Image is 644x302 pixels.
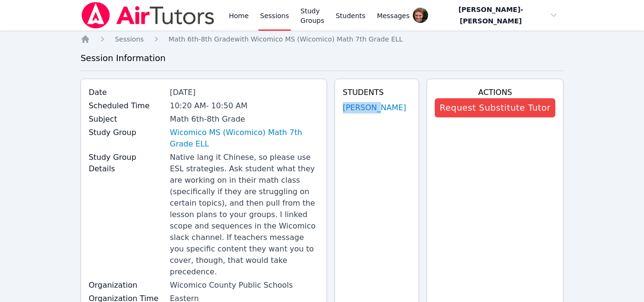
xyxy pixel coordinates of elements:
div: Wicomico County Public Schools [170,280,319,291]
span: Messages [377,11,410,21]
span: Math 6th-8th Grade with Wicomico MS (Wicomico) Math 7th Grade ELL [169,35,403,43]
div: [DATE] [170,87,319,98]
div: Native lang it Chinese, so please use ESL strategies. Ask student what they are working on in the... [170,152,319,278]
label: Study Group Details [89,152,164,175]
a: [PERSON_NAME] [343,102,406,114]
a: Sessions [115,34,144,44]
h4: Students [343,87,411,98]
span: Sessions [115,35,144,43]
label: Study Group [89,127,164,138]
h4: Actions [435,87,555,98]
label: Scheduled Time [89,100,164,112]
h3: Session Information [81,52,563,65]
div: 10:20 AM - 10:50 AM [170,100,319,112]
label: Date [89,87,164,98]
a: Wicomico MS (Wicomico) Math 7th Grade ELL [170,127,319,150]
img: Air Tutors [81,2,215,29]
div: Math 6th-8th Grade [170,114,319,125]
button: Request Substitute Tutor [435,98,555,117]
a: Math 6th-8th Gradewith Wicomico MS (Wicomico) Math 7th Grade ELL [169,34,403,44]
nav: Breadcrumb [81,34,563,44]
label: Subject [89,114,164,125]
label: Organization [89,280,164,291]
